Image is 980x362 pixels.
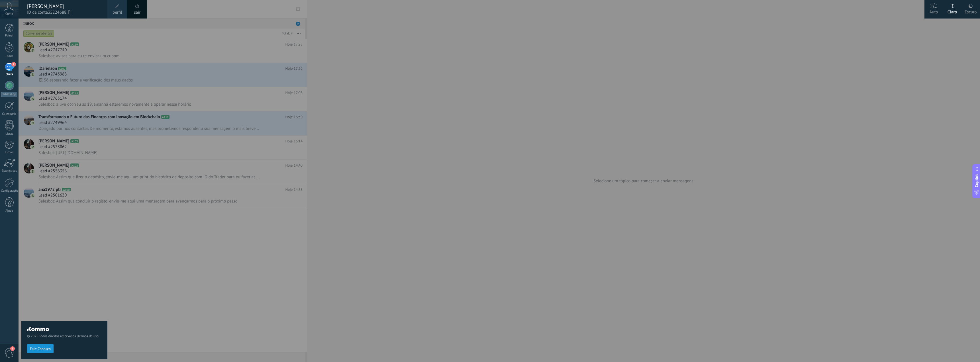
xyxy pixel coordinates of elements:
div: Listas [1,132,18,136]
a: sair [134,9,141,16]
div: Claro [948,4,957,19]
span: Conta [5,12,13,16]
button: Fale Conosco [27,344,54,353]
div: Auto [930,4,938,19]
span: Copilot [974,174,979,187]
div: Leads [1,54,18,58]
span: © 2025 Todos direitos reservados | [27,334,102,338]
div: Escuro [965,4,977,19]
div: Estatísticas [1,169,18,173]
div: Painel [1,34,18,38]
span: 35224688 [48,9,71,16]
span: ID da conta [27,9,102,16]
div: Calendário [1,112,18,116]
div: Ajuda [1,209,18,213]
div: E-mail [1,151,18,154]
a: Termos de uso [77,334,98,338]
div: WhatsApp [1,92,17,97]
a: Fale Conosco [27,346,54,351]
span: 2 [11,62,16,67]
div: Chats [1,73,18,76]
span: 1 [10,346,15,351]
span: perfil [113,9,122,16]
span: Fale Conosco [30,347,51,351]
div: Configurações [1,189,18,193]
div: [PERSON_NAME] [27,3,102,9]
